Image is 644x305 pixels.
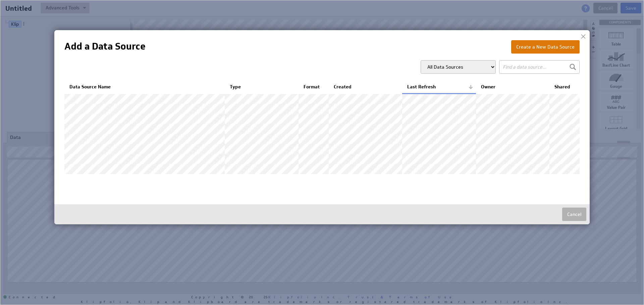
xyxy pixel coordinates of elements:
th: Created [329,80,402,94]
th: Owner [476,80,549,94]
th: Format [299,80,329,94]
input: Find a data source... [499,60,580,74]
h1: Add a Data Source [64,40,146,53]
button: Create a New Data Source [511,40,580,54]
th: Data Source Name [64,80,225,94]
th: Type [225,80,298,94]
th: Last Refresh [402,80,476,94]
th: Shared [549,80,580,94]
button: Cancel [562,208,586,221]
